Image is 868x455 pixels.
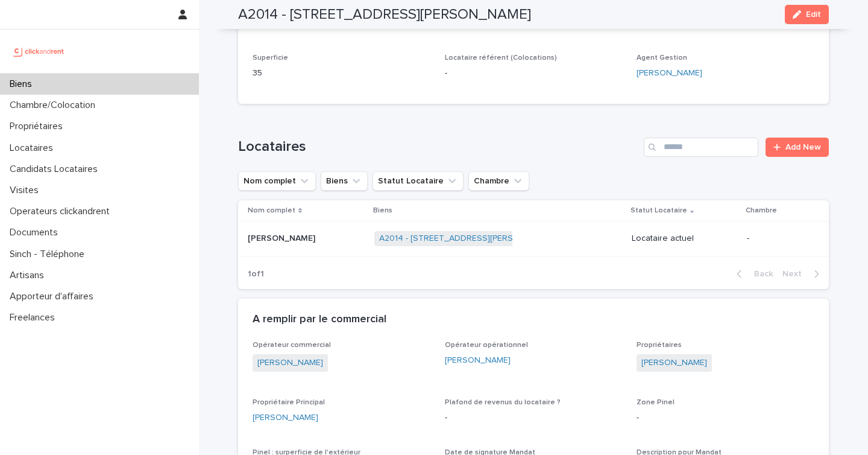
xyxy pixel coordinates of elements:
span: Locataire référent (Colocations) [445,54,557,62]
p: [PERSON_NAME] [248,231,318,244]
p: Biens [373,204,392,217]
p: Candidats Locataires [5,164,107,175]
span: Edit [806,10,821,19]
a: A2014 - [STREET_ADDRESS][PERSON_NAME] [379,234,556,244]
span: Plafond de revenus du locataire ? [445,399,561,406]
span: Opérateur opérationnel [445,342,528,349]
span: Propriétaire Principal [253,399,325,406]
a: [PERSON_NAME] [257,357,323,369]
span: Propriétaires [637,342,682,349]
p: Statut Locataire [631,204,687,217]
a: Add New [766,138,829,157]
p: Visites [5,185,48,196]
button: Back [727,269,778,279]
input: Search [644,138,758,157]
a: [PERSON_NAME] [637,67,702,80]
button: Statut Locataire [373,171,464,191]
button: Edit [785,5,829,24]
span: Back [747,270,773,278]
img: UCB0brd3T0yccxBKYDjQ [10,39,68,63]
p: Apporteur d'affaires [5,291,103,302]
p: Chambre/Colocation [5,100,105,111]
span: Superficie [253,54,288,62]
tr: [PERSON_NAME][PERSON_NAME] A2014 - [STREET_ADDRESS][PERSON_NAME] Locataire actuel- [238,221,829,256]
p: - [637,412,814,424]
p: Locataires [5,142,63,154]
p: - [445,412,623,424]
button: Next [778,269,829,279]
p: Nom complet [248,204,295,217]
a: [PERSON_NAME] [253,412,318,424]
span: Zone Pinel [637,399,675,406]
span: Next [782,270,809,278]
p: Propriétaires [5,121,72,132]
span: Agent Gestion [637,54,687,62]
h2: A remplir par le commercial [253,313,386,326]
p: 35 [253,67,430,80]
p: Documents [5,227,68,238]
p: Biens [5,78,42,90]
button: Chambre [468,171,529,191]
button: Nom complet [238,171,316,191]
p: Artisans [5,270,54,281]
a: [PERSON_NAME] [641,357,707,369]
h1: Locataires [238,138,639,156]
button: Biens [321,171,368,191]
p: Sinch - Téléphone [5,249,94,260]
span: Add New [785,143,821,151]
p: Freelances [5,312,64,323]
p: - [445,67,623,80]
p: Chambre [746,204,777,217]
span: Opérateur commercial [253,342,331,349]
p: 1 of 1 [238,259,274,289]
p: - [747,234,810,244]
p: Locataire actuel [632,234,737,244]
p: Operateurs clickandrent [5,206,119,217]
a: [PERSON_NAME] [445,354,511,367]
h2: A2014 - [STREET_ADDRESS][PERSON_NAME] [238,6,531,24]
